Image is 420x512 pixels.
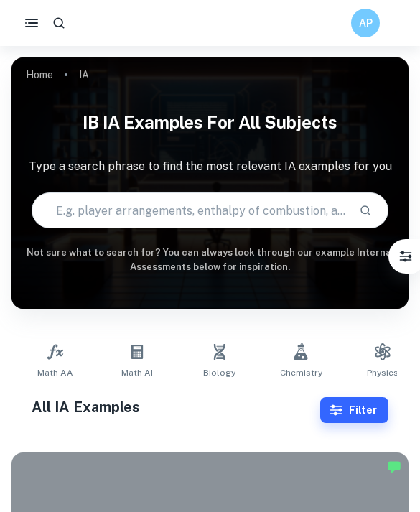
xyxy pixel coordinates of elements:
[367,366,398,379] span: Physics
[358,15,374,31] h6: AP
[11,158,409,175] p: Type a search phrase to find the most relevant IA examples for you
[121,366,153,379] span: Math AI
[79,67,89,83] p: IA
[351,9,380,37] button: AP
[26,65,53,85] a: Home
[32,396,321,418] h1: All IA Examples
[32,190,348,231] input: E.g. player arrangements, enthalpy of combustion, analysis of a big city...
[391,242,420,271] button: Filter
[37,366,73,379] span: Math AA
[280,366,322,379] span: Chemistry
[320,397,388,423] button: Filter
[11,103,409,141] h1: IB IA examples for all subjects
[353,198,378,223] button: Search
[203,366,235,379] span: Biology
[11,246,409,275] h6: Not sure what to search for? You can always look through our example Internal Assessments below f...
[387,460,401,474] img: Marked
